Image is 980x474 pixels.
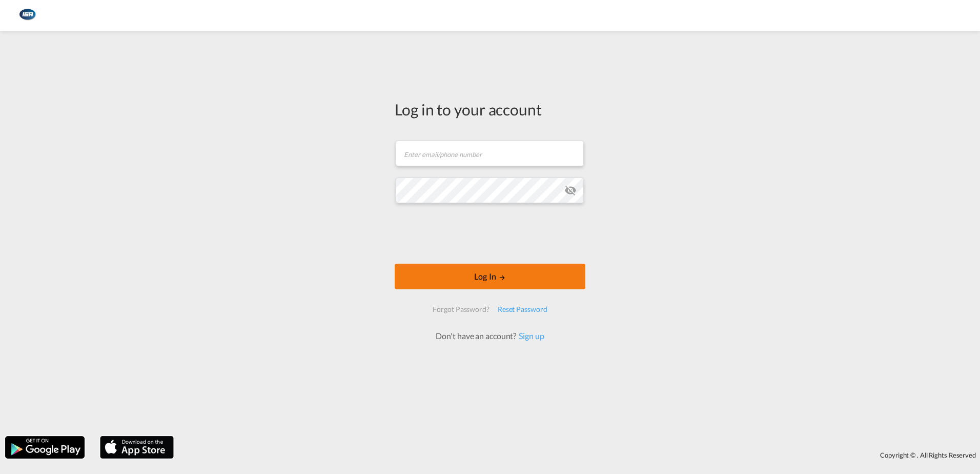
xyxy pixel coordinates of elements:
div: Log in to your account [395,98,585,120]
img: apple.png [99,435,175,460]
a: Sign up [516,331,544,341]
div: Forgot Password? [428,300,493,319]
iframe: reCAPTCHA [412,213,568,253]
div: Reset Password [494,300,552,319]
button: LOGIN [395,264,585,289]
input: Enter email/phone number [396,141,584,166]
div: Copyright © . All Rights Reserved [179,446,980,464]
md-icon: icon-eye-off [564,184,577,196]
img: google.png [4,435,86,460]
img: 1aa151c0c08011ec8d6f413816f9a227.png [15,4,38,27]
div: Don't have an account? [424,330,555,342]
